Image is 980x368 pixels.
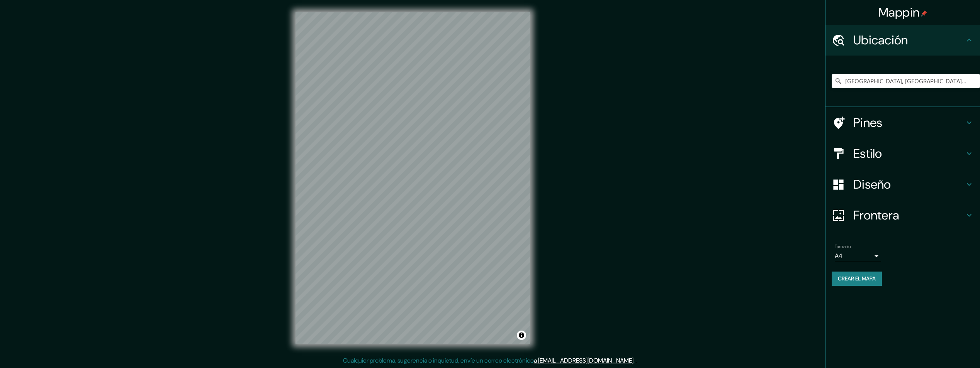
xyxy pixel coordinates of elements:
[838,274,876,284] font: Crear el mapa
[835,250,881,262] div: A4
[853,32,965,48] h4: Ubicación
[296,12,530,344] canvas: Mapa
[853,208,965,223] h4: Frontera
[853,115,965,130] h4: Pines
[878,4,920,20] font: Mappin
[853,146,965,161] h4: Estilo
[534,356,634,365] a: a [EMAIL_ADDRESS][DOMAIN_NAME]
[825,200,980,231] div: Frontera
[911,338,972,360] iframe: Help widget launcher
[636,356,637,365] div: .
[853,177,965,192] h4: Diseño
[832,272,882,286] button: Crear el mapa
[921,10,927,17] img: pin-icon.png
[825,138,980,169] div: Estilo
[517,331,526,340] button: Alternar atribución
[343,356,635,365] p: Cualquier problema, sugerencia o inquietud, envíe un correo electrónico .
[825,107,980,138] div: Pines
[835,243,851,250] label: Tamaño
[825,25,980,56] div: Ubicación
[635,356,636,365] div: .
[832,74,980,88] input: Elige tu ciudad o área
[825,169,980,200] div: Diseño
